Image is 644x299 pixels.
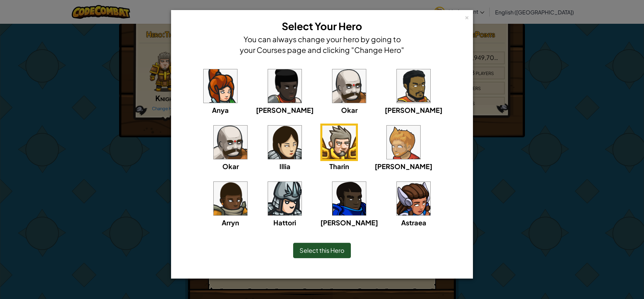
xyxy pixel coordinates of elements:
span: [PERSON_NAME] [320,218,378,227]
img: portrait.png [214,126,247,159]
img: portrait.png [268,182,302,215]
span: Okar [222,162,239,170]
span: Tharin [329,162,349,170]
h4: You can always change your hero by going to your Courses page and clicking "Change Hero" [238,34,406,55]
div: × [465,13,469,20]
img: portrait.png [332,182,366,215]
span: Okar [341,106,358,114]
span: Astraea [401,218,426,227]
img: portrait.png [268,69,302,103]
img: portrait.png [332,69,366,103]
span: [PERSON_NAME] [256,106,314,114]
h3: Select Your Hero [238,19,406,34]
img: portrait.png [214,182,247,215]
span: Anya [212,106,229,114]
span: Illia [279,162,290,170]
img: portrait.png [322,126,356,159]
span: [PERSON_NAME] [375,162,432,170]
span: [PERSON_NAME] [385,106,442,114]
span: Select this Hero [300,246,344,254]
img: portrait.png [387,126,420,159]
span: Arryn [222,218,239,227]
img: portrait.png [268,126,302,159]
img: portrait.png [397,182,430,215]
img: portrait.png [204,69,237,103]
img: portrait.png [397,69,430,103]
span: Hattori [273,218,296,227]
